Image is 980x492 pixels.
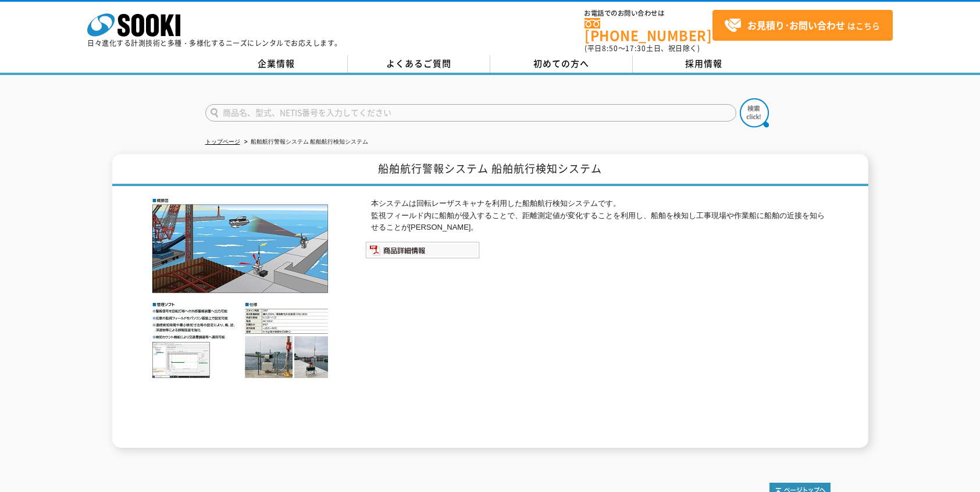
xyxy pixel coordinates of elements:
img: 船舶航行警報システム 船舶航行検知システム [150,198,330,379]
img: btn_search.png [740,98,769,127]
p: 日々進化する計測技術と多種・多様化するニーズにレンタルでお応えします。 [87,40,342,47]
span: (平日 ～ 土日、祝日除く) [585,43,700,54]
span: 17:30 [625,43,646,54]
span: 初めての方へ [533,57,589,70]
a: トップページ [205,138,240,145]
span: お電話でのお問い合わせは [585,10,712,17]
a: お見積り･お問い合わせはこちら [712,10,893,41]
a: 企業情報 [205,55,348,73]
img: 商品詳細情報システム [365,241,480,259]
h1: 船舶航行警報システム 船舶航行検知システム [112,154,868,186]
a: よくあるご質問 [348,55,490,73]
li: 船舶航行警報システム 船舶航行検知システム [242,136,369,148]
p: 本システムは回転レーザスキャナを利用した船舶航行検知システムです。 監視フィールド内に船舶が侵入することで、距離測定値が変化することを利用し、船舶を検知し工事現場や作業船に船舶の近接を知らせるこ... [371,198,831,234]
a: 初めての方へ [490,55,633,73]
input: 商品名、型式、NETIS番号を入力してください [205,104,736,122]
span: 8:50 [602,43,618,54]
a: 採用情報 [633,55,775,73]
strong: お見積り･お問い合わせ [747,18,845,32]
a: 商品詳細情報システム [365,248,480,256]
a: [PHONE_NUMBER] [585,18,712,42]
span: はこちら [724,17,880,34]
